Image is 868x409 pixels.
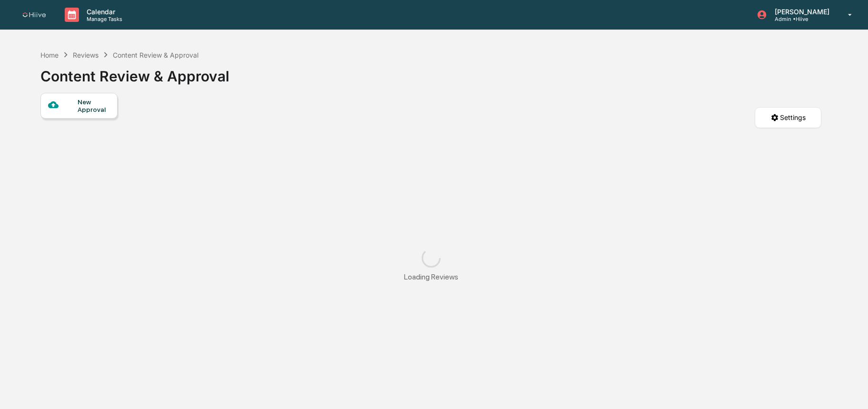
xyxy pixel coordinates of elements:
div: Loading Reviews [404,272,458,281]
div: Content Review & Approval [40,60,229,85]
p: Manage Tasks [79,16,127,22]
div: Home [40,51,59,59]
img: logo [23,12,46,18]
div: Content Review & Approval [113,51,198,59]
div: Reviews [73,51,99,59]
div: New Approval [78,98,109,113]
p: Calendar [79,8,127,16]
p: [PERSON_NAME] [767,8,834,16]
p: Admin • Hiive [767,16,834,22]
button: Settings [755,107,821,128]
